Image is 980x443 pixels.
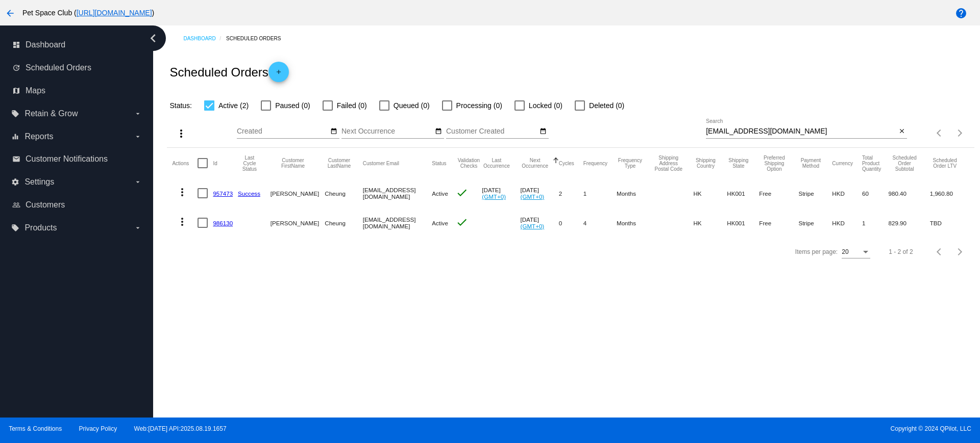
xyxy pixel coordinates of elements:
[11,224,19,232] i: local_offer
[24,109,78,118] span: Retain & Grow
[238,155,261,172] button: Change sorting for LastProcessingCycleId
[930,178,969,208] mat-cell: 1,960.80
[930,158,960,169] button: Change sorting for LifetimeValue
[134,224,142,232] i: arrow_drop_down
[26,200,65,210] span: Customers
[226,31,290,46] a: Scheduled Orders
[330,127,337,136] mat-icon: date_range
[275,99,310,112] span: Paused (0)
[589,99,624,112] span: Deleted (0)
[583,208,617,238] mat-cell: 4
[183,31,226,46] a: Dashboard
[798,208,832,238] mat-cell: Stripe
[727,158,750,169] button: Change sorting for ShippingState
[759,155,789,172] button: Change sorting for PreferredShippingOption
[706,127,896,136] input: Search
[693,178,727,208] mat-cell: HK
[325,158,353,169] button: Change sorting for CustomerLastName
[950,242,970,262] button: Next page
[559,160,574,166] button: Change sorting for Cycles
[842,248,848,255] span: 20
[238,190,260,197] a: Success
[617,178,653,208] mat-cell: Months
[889,248,913,255] div: 1 - 2 of 2
[79,425,117,432] a: Privacy Policy
[862,208,889,238] mat-cell: 1
[521,223,545,229] a: (GMT+0)
[26,86,45,95] span: Maps
[798,178,832,208] mat-cell: Stripe
[134,110,142,118] i: arrow_drop_down
[26,40,65,49] span: Dashboard
[325,178,362,208] mat-cell: Cheung
[134,178,142,186] i: arrow_drop_down
[482,178,520,208] mat-cell: [DATE]
[169,62,288,82] h2: Scheduled Orders
[842,249,870,256] mat-select: Items per page:
[862,178,889,208] mat-cell: 60
[617,158,644,169] button: Change sorting for FrequencyType
[482,193,506,200] a: (GMT+0)
[521,158,550,169] button: Change sorting for NextOccurrenceUtc
[4,7,16,19] mat-icon: arrow_back
[559,208,583,238] mat-cell: 0
[9,425,62,432] a: Terms & Conditions
[325,208,362,238] mat-cell: Cheung
[446,127,538,136] input: Customer Created
[482,158,511,169] button: Change sorting for LastOccurrenceUtc
[950,123,970,143] button: Next page
[24,223,57,232] span: Products
[583,178,617,208] mat-cell: 1
[456,216,468,228] mat-icon: check
[175,127,187,140] mat-icon: more_vert
[169,101,192,110] span: Status:
[134,425,227,432] a: Web:[DATE] API:2025.08.19.1657
[176,216,188,228] mat-icon: more_vert
[363,178,432,208] mat-cell: [EMAIL_ADDRESS][DOMAIN_NAME]
[26,154,108,164] span: Customer Notifications
[898,127,905,136] mat-icon: close
[896,126,907,137] button: Clear
[24,177,54,187] span: Settings
[213,190,233,197] a: 957473
[727,178,759,208] mat-cell: HK001
[176,186,188,198] mat-icon: more_vert
[583,160,607,166] button: Change sorting for Frequency
[795,248,838,255] div: Items per page:
[12,83,142,99] a: map Maps
[172,148,198,178] mat-header-cell: Actions
[12,87,20,95] i: map
[617,208,653,238] mat-cell: Months
[363,208,432,238] mat-cell: [EMAIL_ADDRESS][DOMAIN_NAME]
[930,208,969,238] mat-cell: TBD
[24,132,53,141] span: Reports
[499,425,971,432] span: Copyright © 2024 QPilot, LLC
[213,160,217,166] button: Change sorting for Id
[218,99,249,112] span: Active (2)
[432,190,448,197] span: Active
[432,220,448,226] span: Active
[693,158,718,169] button: Change sorting for ShippingCountry
[12,64,20,72] i: update
[134,133,142,141] i: arrow_drop_down
[432,160,446,166] button: Change sorting for Status
[341,127,433,136] input: Next Occurrence
[521,193,545,200] a: (GMT+0)
[145,30,161,46] i: chevron_left
[271,178,325,208] mat-cell: [PERSON_NAME]
[955,7,967,19] mat-icon: help
[832,178,862,208] mat-cell: HKD
[653,155,684,172] button: Change sorting for ShippingPostcode
[271,208,325,238] mat-cell: [PERSON_NAME]
[337,99,367,112] span: Failed (0)
[22,9,154,17] span: Pet Space Club ( )
[12,197,142,213] a: people_outline Customers
[832,208,862,238] mat-cell: HKD
[77,9,152,17] a: [URL][DOMAIN_NAME]
[889,155,921,172] button: Change sorting for Subtotal
[12,41,20,49] i: dashboard
[456,99,502,112] span: Processing (0)
[11,178,19,186] i: settings
[435,127,442,136] mat-icon: date_range
[540,127,547,136] mat-icon: date_range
